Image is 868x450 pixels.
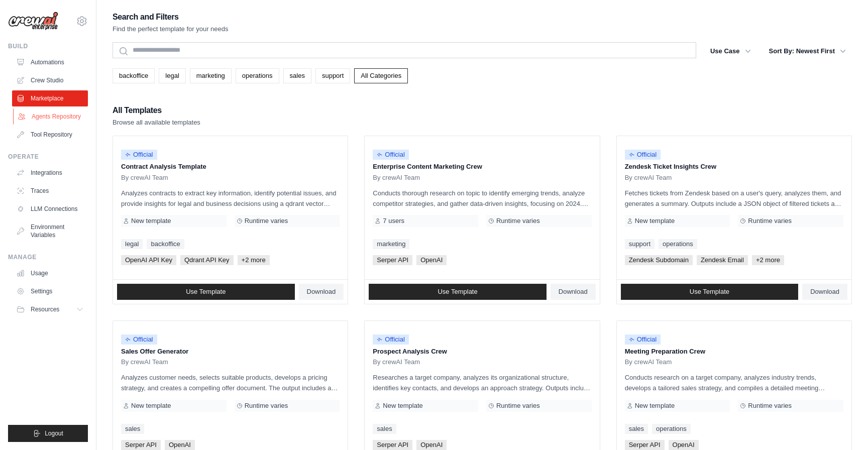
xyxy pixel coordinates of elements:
a: Settings [12,283,88,299]
p: Contract Analysis Template [121,162,340,172]
a: Marketplace [12,90,88,106]
a: operations [659,239,697,249]
a: Use Template [369,284,547,300]
a: Environment Variables [12,219,88,243]
button: Sort By: Newest First [763,42,852,60]
a: legal [121,239,143,249]
span: OpenAI [416,440,447,450]
p: Prospect Analysis Crew [373,347,591,357]
span: 7 users [383,217,404,225]
a: legal [159,68,185,83]
a: LLM Connections [12,201,88,217]
span: Zendesk Email [697,255,748,265]
span: By crewAI Team [625,174,672,182]
a: sales [283,68,311,83]
a: support [315,68,350,83]
p: Conducts thorough research on topic to identify emerging trends, analyze competitor strategies, a... [373,188,591,209]
a: Download [551,284,596,300]
span: Runtime varies [748,402,792,410]
span: By crewAI Team [625,358,672,366]
p: Meeting Preparation Crew [625,347,843,357]
a: Agents Repository [13,108,89,125]
span: By crewAI Team [121,358,168,366]
span: +2 more [238,255,270,265]
span: Runtime varies [496,217,540,225]
span: +2 more [752,255,784,265]
a: Automations [12,54,88,70]
span: Official [121,334,157,345]
span: New template [131,217,171,225]
span: OpenAI [165,440,195,450]
a: backoffice [147,239,184,249]
span: Runtime varies [245,402,288,410]
a: operations [652,424,691,434]
div: Build [8,42,88,50]
span: Serper API [373,255,412,265]
span: By crewAI Team [373,174,420,182]
span: New template [635,402,675,410]
a: Download [299,284,344,300]
span: Logout [45,429,63,437]
span: Official [373,150,409,160]
span: Serper API [625,440,665,450]
div: Manage [8,253,88,261]
span: Runtime varies [496,402,540,410]
span: Runtime varies [245,217,288,225]
a: Traces [12,183,88,199]
a: Use Template [117,284,295,300]
a: marketing [190,68,232,83]
span: Use Template [438,288,477,296]
p: Zendesk Ticket Insights Crew [625,162,843,172]
span: Official [625,334,661,345]
a: Tool Repository [12,127,88,143]
p: Enterprise Content Marketing Crew [373,162,591,172]
p: Conducts research on a target company, analyzes industry trends, develops a tailored sales strate... [625,372,843,393]
span: Zendesk Subdomain [625,255,693,265]
a: sales [373,424,396,434]
button: Logout [8,425,88,442]
a: All Categories [354,68,408,83]
a: Use Template [621,284,799,300]
p: Fetches tickets from Zendesk based on a user's query, analyzes them, and generates a summary. Out... [625,188,843,209]
img: Logo [8,12,58,31]
span: Use Template [690,288,729,296]
span: By crewAI Team [121,174,168,182]
a: sales [121,424,144,434]
a: sales [625,424,648,434]
span: Runtime varies [748,217,792,225]
a: Download [802,284,847,300]
span: OpenAI [416,255,447,265]
h2: All Templates [113,103,200,118]
div: Operate [8,153,88,161]
span: Qdrant API Key [180,255,234,265]
a: backoffice [113,68,155,83]
p: Sales Offer Generator [121,347,340,357]
span: Serper API [373,440,412,450]
button: Use Case [704,42,757,60]
span: Download [810,288,839,296]
span: New template [383,402,422,410]
span: Use Template [186,288,226,296]
a: marketing [373,239,409,249]
span: By crewAI Team [373,358,420,366]
p: Researches a target company, analyzes its organizational structure, identifies key contacts, and ... [373,372,591,393]
p: Analyzes customer needs, selects suitable products, develops a pricing strategy, and creates a co... [121,372,340,393]
span: Official [121,150,157,160]
p: Find the perfect template for your needs [113,24,229,34]
p: Analyzes contracts to extract key information, identify potential issues, and provide insights fo... [121,188,340,209]
span: Resources [31,305,59,313]
span: Official [373,334,409,345]
span: Download [307,288,336,296]
span: OpenAI [669,440,699,450]
a: support [625,239,655,249]
span: Serper API [121,440,161,450]
a: operations [236,68,279,83]
a: Crew Studio [12,72,88,88]
span: Download [559,288,588,296]
span: New template [131,402,171,410]
span: New template [635,217,675,225]
a: Integrations [12,165,88,181]
span: Official [625,150,661,160]
a: Usage [12,265,88,281]
p: Browse all available templates [113,118,200,128]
